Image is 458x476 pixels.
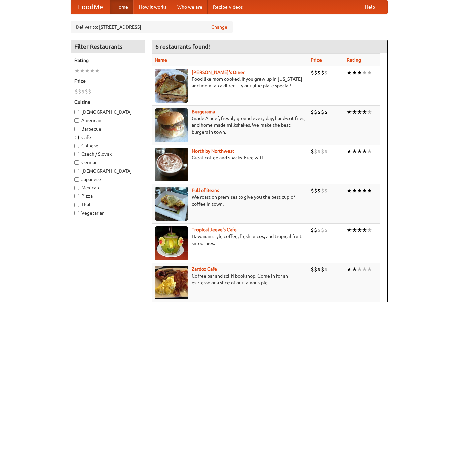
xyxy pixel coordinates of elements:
[311,108,314,116] li: $
[347,108,352,116] li: ★
[85,67,90,74] li: ★
[362,266,367,273] li: ★
[324,69,328,76] li: $
[78,88,81,95] li: $
[362,226,367,234] li: ★
[347,187,352,194] li: ★
[74,169,79,173] input: [DEMOGRAPHIC_DATA]
[362,69,367,76] li: ★
[71,21,233,33] div: Deliver to: [STREET_ADDRESS]
[133,0,172,14] a: How it works
[314,266,317,273] li: $
[352,226,357,234] li: ★
[192,188,219,193] a: Full of Beans
[74,194,79,198] input: Pizza
[155,187,188,221] img: beans.jpg
[74,127,79,131] input: Barbecue
[110,0,133,14] a: Home
[74,152,79,156] input: Czech / Slovak
[74,193,141,199] label: Pizza
[192,148,234,154] a: North by Northwest
[314,108,317,116] li: $
[74,67,80,74] li: ★
[74,57,141,64] h5: Rating
[74,211,79,215] input: Vegetarian
[90,67,95,74] li: ★
[192,227,237,232] a: Tropical Jeeve's Cafe
[155,266,188,299] img: zardoz.jpg
[74,168,141,174] label: [DEMOGRAPHIC_DATA]
[192,70,245,75] a: [PERSON_NAME]'s Diner
[74,176,141,183] label: Japanese
[74,110,79,114] input: [DEMOGRAPHIC_DATA]
[324,187,328,194] li: $
[362,148,367,155] li: ★
[155,154,305,161] p: Great coffee and snacks. Free wifi.
[88,88,91,95] li: $
[74,142,141,149] label: Chinese
[211,24,227,30] a: Change
[311,57,322,63] a: Price
[74,88,78,95] li: $
[367,226,372,234] li: ★
[172,0,208,14] a: Who we are
[74,159,141,166] label: German
[317,148,321,155] li: $
[74,109,141,115] label: [DEMOGRAPHIC_DATA]
[311,187,314,194] li: $
[81,88,85,95] li: $
[155,233,305,247] p: Hawaiian style coffee, fresh juices, and tropical fruit smoothies.
[311,226,314,234] li: $
[347,148,352,155] li: ★
[155,108,188,142] img: burgerama.jpg
[74,203,79,207] input: Thai
[360,0,380,14] a: Help
[74,99,141,105] h5: Cuisine
[362,108,367,116] li: ★
[357,108,362,116] li: ★
[74,144,79,148] input: Chinese
[357,69,362,76] li: ★
[352,108,357,116] li: ★
[95,67,100,74] li: ★
[192,109,215,114] a: Burgerama
[74,184,141,191] label: Mexican
[155,57,167,63] a: Name
[317,108,321,116] li: $
[74,134,141,141] label: Cafe
[324,148,328,155] li: $
[347,69,352,76] li: ★
[155,194,305,207] p: We roast on premises to give you the best cup of coffee in town.
[85,88,88,95] li: $
[314,226,317,234] li: $
[357,226,362,234] li: ★
[352,266,357,273] li: ★
[352,187,357,194] li: ★
[74,177,79,182] input: Japanese
[317,187,321,194] li: $
[321,226,324,234] li: $
[71,40,145,53] h4: Filter Restaurants
[314,187,317,194] li: $
[74,160,79,165] input: German
[347,266,352,273] li: ★
[71,0,110,14] a: FoodMe
[317,266,321,273] li: $
[155,76,305,89] p: Food like mom cooked, if you grew up in [US_STATE] and mom ran a diner. Try our blue plate special!
[357,187,362,194] li: ★
[192,266,217,272] a: Zardoz Cafe
[347,57,361,63] a: Rating
[311,148,314,155] li: $
[74,78,141,84] h5: Price
[357,148,362,155] li: ★
[74,117,141,124] label: American
[155,226,188,260] img: jeeves.jpg
[324,266,328,273] li: $
[74,125,141,132] label: Barbecue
